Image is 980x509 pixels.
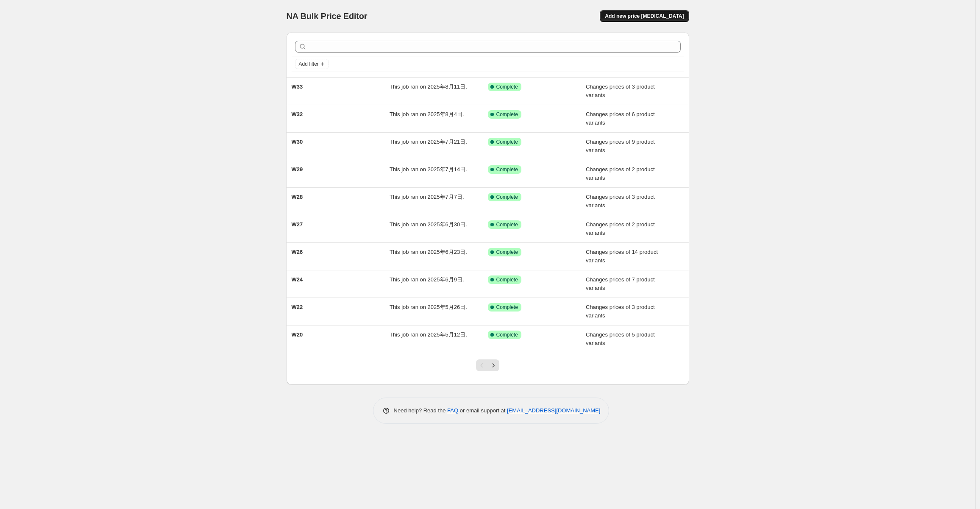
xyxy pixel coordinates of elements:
a: [EMAIL_ADDRESS][DOMAIN_NAME] [507,407,600,414]
span: Complete [496,83,518,90]
span: Complete [496,331,518,338]
span: Changes prices of 3 product variants [586,83,655,98]
span: W22 [292,304,303,310]
span: This job ran on 2025年5月12日. [390,331,467,338]
span: W27 [292,221,303,228]
span: Changes prices of 2 product variants [586,221,655,236]
span: Complete [496,276,518,283]
span: W24 [292,276,303,283]
span: Complete [496,249,518,256]
span: Changes prices of 7 product variants [586,276,655,291]
span: Changes prices of 2 product variants [586,166,655,181]
span: or email support at [458,407,507,414]
span: Add filter [299,61,319,67]
span: Complete [496,194,518,200]
span: Need help? Read the [394,407,448,414]
span: This job ran on 2025年6月9日. [390,276,464,283]
span: Complete [496,221,518,228]
span: W29 [292,166,303,172]
span: Changes prices of 5 product variants [586,331,655,346]
span: W26 [292,249,303,255]
span: W33 [292,83,303,90]
span: Complete [496,166,518,173]
span: This job ran on 2025年8月11日. [390,83,467,90]
button: Next [487,359,499,371]
span: Changes prices of 6 product variants [586,111,655,126]
span: W30 [292,139,303,145]
nav: Pagination [476,359,499,371]
span: Add new price [MEDICAL_DATA] [605,13,684,19]
span: This job ran on 2025年6月23日. [390,249,467,255]
a: FAQ [447,407,458,414]
span: This job ran on 2025年7月7日. [390,194,464,200]
span: NA Bulk Price Editor [287,11,367,21]
button: Add filter [295,59,329,69]
span: Complete [496,304,518,311]
span: W28 [292,194,303,200]
span: This job ran on 2025年7月21日. [390,139,467,145]
span: This job ran on 2025年6月30日. [390,221,467,228]
span: Complete [496,139,518,145]
button: Add new price [MEDICAL_DATA] [600,10,689,22]
span: Changes prices of 3 product variants [586,304,655,319]
span: Changes prices of 9 product variants [586,139,655,153]
span: This job ran on 2025年5月26日. [390,304,467,310]
span: W32 [292,111,303,117]
span: W20 [292,331,303,338]
span: Changes prices of 3 product variants [586,194,655,209]
span: This job ran on 2025年7月14日. [390,166,467,172]
span: This job ran on 2025年8月4日. [390,111,464,117]
span: Complete [496,111,518,118]
span: Changes prices of 14 product variants [586,249,658,264]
